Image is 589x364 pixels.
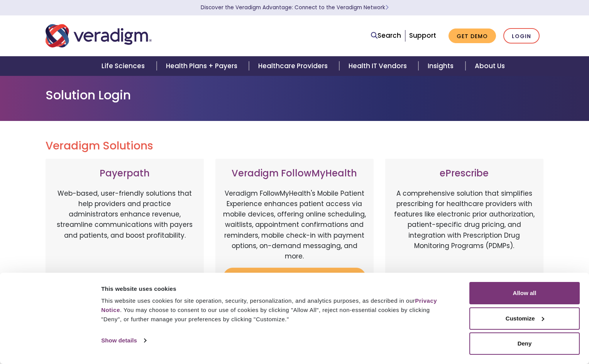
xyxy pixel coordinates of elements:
a: Get Demo [449,29,496,44]
a: Health IT Vendors [339,56,418,76]
button: Allow all [469,282,580,304]
h1: Solution Login [46,88,543,102]
div: This website uses cookies for site operation, security, personalization, and analytics purposes, ... [101,296,452,324]
a: Support [409,31,436,40]
div: This website uses cookies [101,284,452,294]
h3: Veradigm FollowMyHealth [223,168,366,179]
button: Customize [469,307,580,330]
button: Deny [469,332,580,355]
h3: Payerpath [53,168,196,179]
a: Discover the Veradigm Advantage: Connect to the Veradigm NetworkLearn More [201,4,389,11]
h3: ePrescribe [393,168,536,179]
a: Life Sciences [92,56,156,76]
p: Veradigm FollowMyHealth's Mobile Patient Experience enhances patient access via mobile devices, o... [223,188,366,262]
h2: Veradigm Solutions [46,139,543,153]
span: Learn More [385,4,389,11]
a: About Us [465,56,514,76]
p: Web-based, user-friendly solutions that help providers and practice administrators enhance revenu... [53,188,196,269]
img: Veradigm logo [46,23,152,49]
a: Login to Veradigm FollowMyHealth [223,268,366,293]
a: Search [371,30,401,41]
a: Healthcare Providers [249,56,339,76]
a: Health Plans + Payers [157,56,249,76]
a: Show details [101,335,146,346]
a: Login [503,28,540,44]
a: Insights [418,56,465,76]
p: A comprehensive solution that simplifies prescribing for healthcare providers with features like ... [393,188,536,269]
